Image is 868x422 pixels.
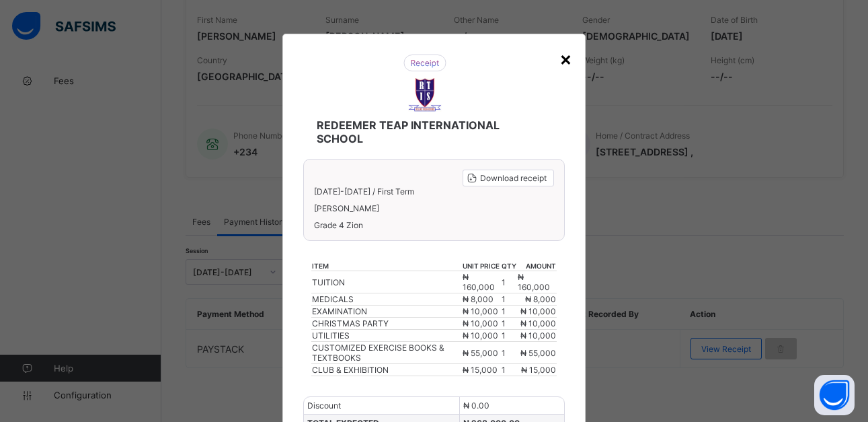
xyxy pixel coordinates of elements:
[463,294,494,304] span: ₦ 8,000
[517,261,557,271] th: amount
[312,365,461,375] div: CLUB & EXHIBITION
[501,318,517,330] td: 1
[463,330,498,341] span: ₦ 10,000
[463,400,489,411] span: ₦ 0.00
[312,330,461,341] div: UTILITIES
[501,364,517,376] td: 1
[463,318,498,328] span: ₦ 10,000
[314,186,414,197] span: [DATE]-[DATE] / First Term
[314,203,555,213] span: [PERSON_NAME]
[501,342,517,364] td: 1
[311,261,462,271] th: item
[312,277,461,287] div: TUITION
[312,343,461,363] div: CUSTOMIZED EXERCISE BOOKS & TEXTBOOKS
[501,306,517,318] td: 1
[403,55,446,71] img: receipt.26f346b57495a98c98ef9b0bc63aa4d8.svg
[525,294,556,304] span: ₦ 8,000
[462,261,502,271] th: unit price
[520,348,556,358] span: ₦ 55,000
[314,220,555,230] span: Grade 4 Zion
[501,293,517,306] td: 1
[463,365,498,375] span: ₦ 15,000
[312,294,461,304] div: MEDICALS
[520,318,556,328] span: ₦ 10,000
[559,47,572,70] div: ×
[307,400,341,411] span: Discount
[501,271,517,293] td: 1
[520,330,556,341] span: ₦ 10,000
[317,118,540,145] span: REDEEMER TEAP INTERNATIONAL SCHOOL
[521,365,556,375] span: ₦ 15,000
[480,173,547,183] span: Download receipt
[463,306,498,316] span: ₦ 10,000
[501,261,517,271] th: qty
[520,306,556,316] span: ₦ 10,000
[408,78,442,112] img: REDEEMER TEAP INTERNATIONAL SCHOOL
[518,272,550,292] span: ₦ 160,000
[312,306,461,316] div: EXAMINATION
[814,375,855,415] button: Open asap
[463,272,495,292] span: ₦ 160,000
[312,318,461,328] div: CHRISTMAS PARTY
[501,330,517,342] td: 1
[463,348,498,358] span: ₦ 55,000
